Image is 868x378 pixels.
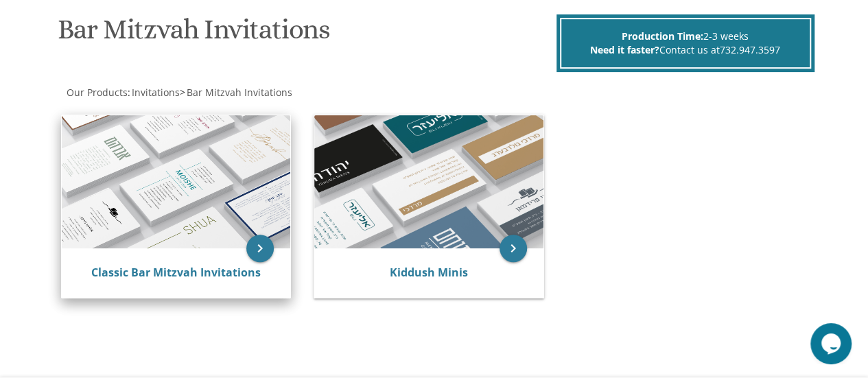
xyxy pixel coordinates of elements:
[91,265,261,280] a: Classic Bar Mitzvah Invitations
[187,86,292,99] span: Bar Mitzvah Invitations
[58,14,553,55] h1: Bar Mitzvah Invitations
[130,86,180,99] a: Invitations
[560,18,811,69] div: 2-3 weeks Contact us at
[314,115,543,249] img: Kiddush Minis
[590,43,659,56] span: Need it faster?
[720,43,780,56] a: 732.947.3597
[390,265,468,280] a: Kiddush Minis
[132,86,180,99] span: Invitations
[185,86,292,99] a: Bar Mitzvah Invitations
[180,86,292,99] span: >
[62,115,291,249] img: Classic Bar Mitzvah Invitations
[810,323,854,364] iframe: chat widget
[500,235,527,262] a: keyboard_arrow_right
[246,235,274,262] a: keyboard_arrow_right
[622,29,703,43] span: Production Time:
[55,86,434,99] div: :
[65,86,128,99] a: Our Products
